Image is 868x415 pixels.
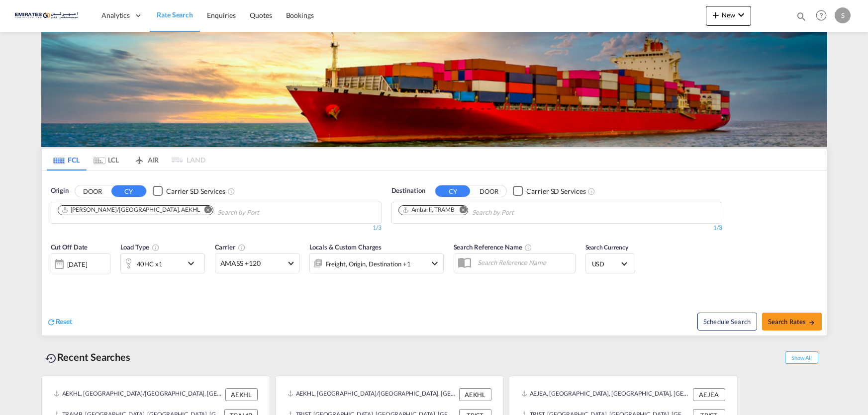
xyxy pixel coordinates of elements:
md-datepicker: Select [51,273,58,287]
div: Recent Searches [41,346,135,368]
button: Search Ratesicon-arrow-right [762,313,822,331]
div: Mina Khalifa/Abu Dhabi, AEKHL [61,206,200,214]
div: Carrier SD Services [526,186,585,196]
button: Remove [198,206,213,216]
div: icon-magnify [796,11,807,26]
div: AEKHL [225,388,258,401]
span: Search Rates [768,318,816,326]
button: Remove [453,206,468,216]
md-tab-item: LCL [87,149,126,170]
md-icon: icon-backup-restore [45,352,57,364]
span: Reset [56,317,73,326]
img: LCL+%26+FCL+BACKGROUND.png [41,32,827,147]
span: AMASS +120 [220,258,285,268]
md-checkbox: Checkbox No Ink [513,186,585,196]
div: Ambarli, TRAMB [402,206,455,214]
div: 40HC x1 [137,257,163,271]
md-icon: icon-magnify [796,11,807,22]
img: c67187802a5a11ec94275b5db69a26e6.png [15,4,82,27]
button: CY [111,185,146,197]
div: AEKHL, Mina Khalifa/Abu Dhabi, United Arab Emirates, Middle East, Middle East [288,388,457,401]
span: Search Reference Name [454,243,533,251]
div: OriginDOOR CY Checkbox No InkUnchecked: Search for CY (Container Yard) services for all selected ... [42,171,827,335]
span: Origin [51,186,69,196]
span: Quotes [250,11,272,19]
md-tab-item: AIR [126,149,166,170]
span: Search Currency [585,244,629,251]
md-checkbox: Checkbox No Ink [153,186,225,196]
div: S [835,7,851,23]
div: icon-refreshReset [47,317,73,328]
div: 1/3 [51,224,382,232]
div: Press delete to remove this chip. [402,206,457,214]
md-chips-wrap: Chips container. Use arrow keys to select chips. [397,202,571,221]
md-icon: icon-plus 400-fg [710,9,722,21]
md-icon: Your search will be saved by the below given name [524,244,532,251]
div: Freight Origin Destination Dock Stuffing [326,257,411,271]
span: Enquiries [207,11,236,19]
md-icon: Unchecked: Search for CY (Container Yard) services for all selected carriers.Checked : Search for... [227,187,235,195]
div: AEKHL, Mina Khalifa/Abu Dhabi, United Arab Emirates, Middle East, Middle East [54,388,223,401]
span: New [710,11,747,19]
button: icon-plus 400-fgNewicon-chevron-down [706,6,751,26]
div: 40HC x1icon-chevron-down [120,253,205,273]
div: AEJEA [693,388,725,401]
input: Search Reference Name [473,255,575,270]
span: Analytics [101,10,130,20]
button: DOOR [472,185,506,197]
md-icon: icon-arrow-right [808,319,815,326]
span: Rate Search [157,10,193,19]
md-icon: icon-chevron-down [735,9,747,21]
span: Locals & Custom Charges [309,243,382,251]
div: Carrier SD Services [166,186,225,196]
span: Load Type [120,243,160,251]
md-icon: icon-chevron-down [185,257,202,269]
md-icon: icon-information-outline [152,244,160,251]
md-tab-item: FCL [47,149,87,170]
span: Carrier [215,243,246,251]
div: [DATE] [51,253,110,274]
div: Press delete to remove this chip. [61,206,202,214]
button: Note: By default Schedule search will only considerorigin ports, destination ports and cut off da... [697,313,757,331]
span: Show All [785,351,818,364]
div: AEKHL [459,388,491,401]
md-icon: The selected Trucker/Carrierwill be displayed in the rate results If the rates are from another f... [238,244,246,251]
div: AEJEA, Jebel Ali, United Arab Emirates, Middle East, Middle East [521,388,690,401]
span: Bookings [286,11,314,19]
md-icon: icon-refresh [47,318,56,327]
div: Help [813,7,835,25]
md-icon: Unchecked: Search for CY (Container Yard) services for all selected carriers.Checked : Search for... [587,187,595,195]
input: Chips input. [472,205,567,221]
md-chips-wrap: Chips container. Use arrow keys to select chips. [56,202,316,221]
div: Freight Origin Destination Dock Stuffingicon-chevron-down [309,253,444,273]
div: [DATE] [67,260,88,269]
span: Help [813,7,830,24]
button: DOOR [75,185,110,197]
md-icon: icon-chevron-down [429,257,441,269]
span: USD [592,259,620,268]
input: Chips input. [217,205,312,221]
span: Destination [391,186,425,196]
span: Cut Off Date [51,243,88,251]
md-pagination-wrapper: Use the left and right arrow keys to navigate between tabs [47,149,206,170]
md-select: Select Currency: $ USDUnited States Dollar [591,256,630,271]
button: CY [435,185,470,197]
div: 1/3 [391,224,722,232]
md-icon: icon-airplane [133,154,145,162]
